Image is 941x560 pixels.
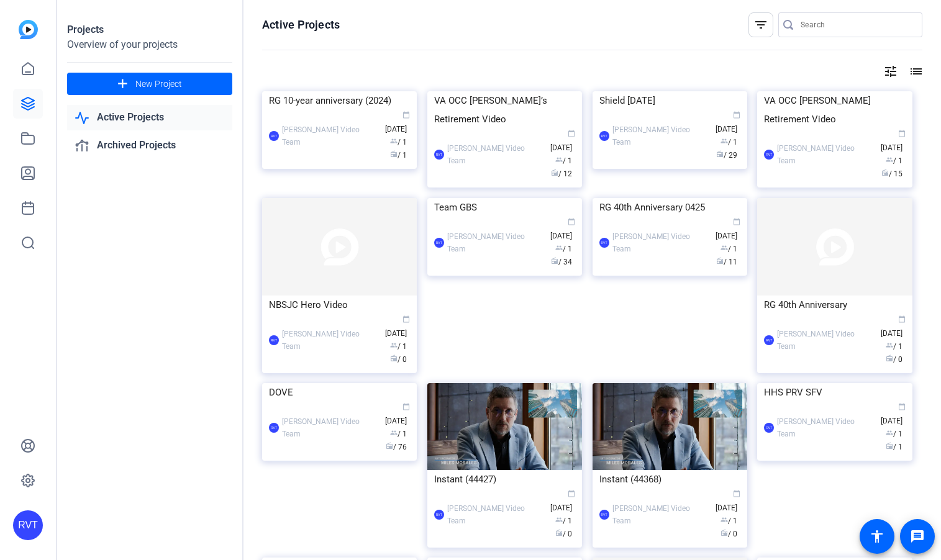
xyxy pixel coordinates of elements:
span: / 1 [886,342,902,351]
span: / 1 [390,342,407,351]
span: group [721,137,728,145]
div: RVT [764,423,774,433]
div: Projects [67,22,232,37]
mat-icon: add [115,76,130,92]
span: / 1 [390,138,407,147]
span: / 0 [555,530,572,538]
mat-icon: accessibility [870,529,884,544]
span: radio [390,150,398,158]
div: VA OCC [PERSON_NAME] Retirement Video [764,91,905,129]
div: [PERSON_NAME] Video Team [282,124,379,148]
span: / 15 [881,169,902,178]
span: / 1 [390,151,407,160]
span: calendar_today [733,111,740,119]
span: group [721,516,728,523]
div: RG 40th Anniversary 0425 [599,198,740,217]
mat-icon: filter_list [753,17,768,32]
span: / 1 [555,517,572,525]
span: / 12 [551,169,572,178]
div: RVT [269,335,279,345]
span: calendar_today [568,490,575,497]
div: [PERSON_NAME] Video Team [282,415,379,440]
mat-icon: list [907,64,922,79]
div: [PERSON_NAME] Video Team [777,415,874,440]
div: [PERSON_NAME] Video Team [447,230,544,255]
span: group [555,156,563,163]
span: group [886,429,893,436]
span: calendar_today [733,218,740,225]
div: RVT [599,238,609,248]
span: / 0 [390,355,407,364]
span: radio [551,257,558,264]
span: calendar_today [568,218,575,225]
span: [DATE] [550,219,575,240]
div: RVT [764,150,774,160]
span: calendar_today [402,111,410,119]
span: radio [716,257,724,264]
div: [PERSON_NAME] Video Team [777,328,874,353]
div: RVT [13,510,43,540]
span: radio [886,442,893,449]
span: / 34 [551,258,572,266]
span: / 1 [886,443,902,451]
span: calendar_today [402,315,410,323]
span: [DATE] [716,490,740,512]
div: [PERSON_NAME] Video Team [777,142,874,167]
div: RVT [434,510,444,520]
div: RG 40th Anniversary [764,296,905,314]
span: [DATE] [550,490,575,512]
span: radio [886,355,893,362]
div: RVT [599,131,609,141]
div: NBSJC Hero Video [269,296,410,314]
span: [DATE] [716,219,740,240]
a: Archived Projects [67,133,232,158]
button: New Project [67,73,232,95]
span: radio [390,355,398,362]
div: RVT [599,510,609,520]
span: / 0 [886,355,902,364]
div: [PERSON_NAME] Video Team [612,230,709,255]
span: radio [551,169,558,176]
div: Instant (44368) [599,470,740,489]
span: / 1 [721,517,737,525]
div: RVT [434,238,444,248]
div: RVT [434,150,444,160]
span: / 1 [886,430,902,438]
span: / 1 [721,245,737,253]
span: / 1 [886,156,902,165]
span: group [886,341,893,349]
div: Overview of your projects [67,37,232,52]
h1: Active Projects [262,17,340,32]
span: calendar_today [898,130,906,137]
span: [DATE] [881,316,906,338]
div: VA OCC [PERSON_NAME]’s Retirement Video [434,91,575,129]
span: calendar_today [898,403,906,410]
span: group [721,244,728,251]
input: Search [801,17,912,32]
span: calendar_today [402,403,410,410]
div: [PERSON_NAME] Video Team [612,124,709,148]
span: group [390,429,398,436]
a: Active Projects [67,105,232,130]
span: radio [881,169,889,176]
div: Instant (44427) [434,470,575,489]
span: group [390,137,398,145]
span: / 0 [721,530,737,538]
span: calendar_today [733,490,740,497]
div: RVT [269,131,279,141]
span: radio [716,150,724,158]
div: Team GBS [434,198,575,217]
img: blue-gradient.svg [19,20,38,39]
span: / 1 [555,156,572,165]
div: [PERSON_NAME] Video Team [282,328,379,353]
div: [PERSON_NAME] Video Team [447,142,544,167]
span: calendar_today [568,130,575,137]
div: RVT [764,335,774,345]
mat-icon: message [910,529,925,544]
div: RVT [269,423,279,433]
mat-icon: tune [883,64,898,79]
div: [PERSON_NAME] Video Team [447,502,544,527]
span: / 11 [716,258,737,266]
div: [PERSON_NAME] Video Team [612,502,709,527]
span: / 1 [555,245,572,253]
